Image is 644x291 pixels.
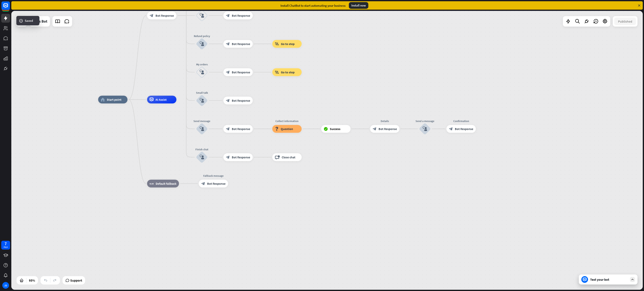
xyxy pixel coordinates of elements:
[275,155,280,159] i: block_close_chat
[200,98,204,103] i: block_user_input
[232,99,250,103] span: Bot Response
[232,70,250,74] span: Bot Response
[226,155,230,159] i: block_bot_response
[25,18,33,23] span: Saved
[190,147,214,151] div: Finish chat
[150,14,154,18] i: block_bot_response
[379,127,397,131] span: Bot Response
[226,127,230,131] i: block_bot_response
[207,182,226,185] span: Bot Response
[413,119,437,123] div: Send a message
[200,13,204,18] i: block_user_input
[107,98,121,102] span: Start point
[423,126,427,131] i: block_user_input
[1,241,10,250] a: 7 days
[275,127,279,131] i: block_question
[590,277,628,282] div: Test your bot
[280,4,345,8] div: Install ChatBot to start automating your business
[330,127,340,131] span: Success
[196,174,231,178] div: Fallback message
[373,127,377,131] i: block_bot_response
[156,182,177,185] span: Default fallback
[226,14,230,18] i: block_bot_response
[190,91,214,95] div: Small talk
[2,282,9,289] div: JD
[190,34,214,38] div: Refund policy
[190,62,214,66] div: My orders
[4,246,8,249] div: days
[282,155,295,159] span: Close chat
[281,42,295,46] span: Go to step
[200,155,204,160] i: block_user_input
[443,119,479,123] div: Confirmation
[275,42,279,46] i: block_goto
[200,126,204,131] i: block_user_input
[232,14,250,18] span: Bot Response
[150,182,154,185] i: block_fallback
[156,14,174,18] span: Bot Response
[190,119,214,123] div: Send message
[324,127,328,131] i: block_success
[232,155,250,159] span: Bot Response
[281,127,293,131] span: Question
[232,127,250,131] span: Bot Response
[200,41,204,46] i: block_user_input
[28,277,36,284] div: 93%
[201,182,205,185] i: block_bot_response
[226,99,230,103] i: block_bot_response
[275,70,279,74] i: block_goto
[32,16,47,27] div: Sales Bot
[367,119,402,123] div: Details
[269,119,305,123] div: Collect information
[349,2,368,9] div: Install now
[226,70,230,74] i: block_bot_response
[70,277,82,284] span: Support
[226,42,230,46] i: block_bot_response
[614,18,636,25] button: Published
[281,70,295,74] span: Go to step
[455,127,473,131] span: Bot Response
[19,19,23,23] i: success
[200,70,204,75] i: block_user_input
[156,98,167,102] span: AI Assist
[232,42,250,46] span: Bot Response
[101,98,105,102] i: home_2
[5,242,7,246] div: 7
[3,2,16,14] button: Open LiveChat chat widget
[449,127,453,131] i: block_bot_response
